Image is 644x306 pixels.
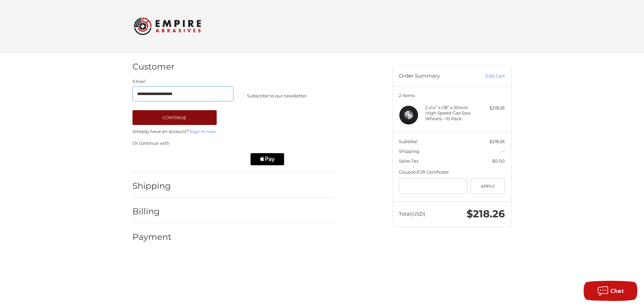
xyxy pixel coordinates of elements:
p: Or continue with [132,140,335,147]
a: Edit Cart [471,73,505,80]
span: Sales Tax [399,158,419,164]
span: $218.26 [489,139,505,144]
p: Already have an account? [132,128,335,135]
div: Coupon/Gift Certificate [399,169,505,176]
button: Chat [584,281,637,301]
span: Shipping [399,148,419,154]
h2: Billing [132,206,172,217]
h2: Payment [132,232,172,242]
button: Apply [471,179,505,194]
button: Continue [132,110,217,125]
span: Total (USD) [399,211,425,217]
div: $218.26 [478,105,505,112]
span: Chat [610,287,624,295]
span: -- [501,148,505,154]
h2: Shipping [132,181,172,191]
span: $0.00 [492,158,505,164]
span: Subtotal [399,139,418,144]
img: Empire Abrasives [134,13,201,39]
span: Subscribe to our newsletter. [247,93,308,98]
label: Email [132,78,234,85]
a: Sign in now [190,129,216,134]
h3: Order Summary [399,73,471,80]
h4: 2 x 14” x 1/8” x 20mm High Speed Gas Saw Wheels - 10 Pack [425,105,477,121]
iframe: PayPal-paylater [191,153,244,165]
h3: 2 Items [399,93,505,98]
input: Gift Certificate or Coupon Code [399,179,467,194]
h2: Customer [132,61,174,72]
span: $218.26 [467,208,505,220]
